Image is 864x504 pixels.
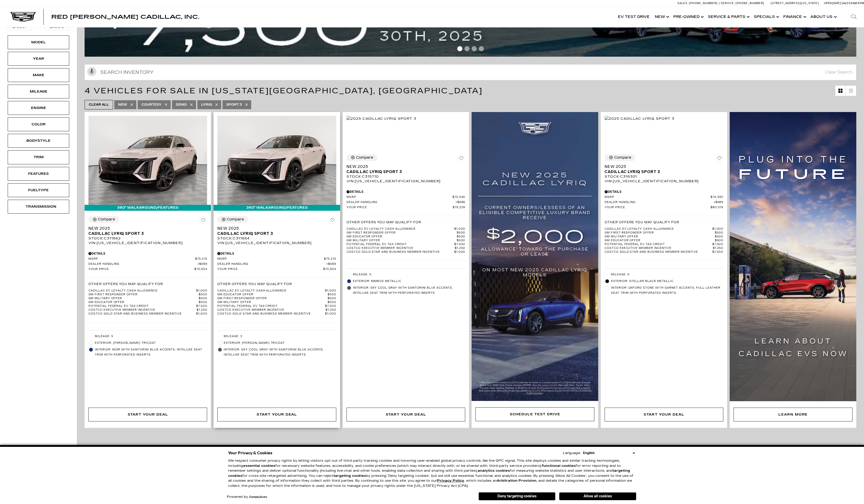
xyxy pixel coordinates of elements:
[714,200,724,204] span: $689
[347,154,377,161] button: Compare Vehicle
[88,300,207,304] a: GM Educator Offer $500
[347,227,465,231] a: Cadillac EV Loyalty Cash Allowance $1,000
[217,257,336,261] a: MSRP $75,215
[347,195,465,199] a: MSRP $75,540
[605,227,723,231] a: Cadillac EV Loyalty Cash Allowance $1,000
[88,231,203,236] span: Cadillac LYRIQ Sport 3
[199,300,207,304] span: $500
[824,2,841,5] span: Open [DATE]
[712,227,724,231] span: $1,000
[176,102,187,108] span: Demo
[347,250,465,254] a: Costco Gold Star and Business Member Incentive $1,000
[347,243,465,246] a: Potential Federal EV Tax Credit $7,500
[453,206,465,209] span: $76,229
[8,117,69,131] div: ColorColor
[257,412,297,417] div: Start Your Deal
[644,412,684,417] div: Start Your Deal
[26,56,51,62] div: Year
[347,200,465,204] a: Dealer Handling $689
[328,297,336,300] span: $500
[605,239,723,243] a: GM Educator Offer $500
[677,2,719,5] a: Sales: [PHONE_NUMBER]
[217,262,326,266] span: Dealer Handling
[196,289,207,293] span: $1,000
[8,183,69,197] div: FueltypeFueltype
[199,293,207,297] span: $500
[386,412,426,417] div: Start Your Deal
[217,216,248,223] button: Compare Vehicle
[479,46,484,51] span: Go to slide 4
[228,469,630,478] strong: targeting cookies
[689,2,718,5] span: [PHONE_NUMBER]
[217,251,336,256] div: Pricing Details - New 2025 Cadillac LYRIQ Sport 3
[85,86,483,95] span: 4 Vehicles for Sale in [US_STATE][GEOGRAPHIC_DATA], [GEOGRAPHIC_DATA]
[88,262,197,266] span: Dealer Handling
[217,293,336,297] a: GM Educator Offer $500
[217,241,336,245] div: VIN: [US_VEHICLE_IDENTIFICATION_NUMBER]
[217,267,336,271] a: Your Price $75,904
[227,495,267,499] div: Powered by
[326,308,336,312] span: $1,250
[605,271,723,278] li: Mileage: 6
[347,189,465,194] div: Pricing Details - New 2025 Cadillac LYRIQ Sport 3
[88,236,207,241] div: Stock : C311662
[472,46,477,51] span: Go to slide 3
[478,469,510,473] strong: analytics cookies
[8,85,69,98] div: MileageMileage
[217,300,328,304] span: GM Military Offer
[95,340,207,346] span: Exterior: [PERSON_NAME] Tricoat
[88,226,203,231] span: New 2025
[26,138,51,144] div: Bodystyle
[721,2,735,5] span: Service:
[605,116,674,122] img: 2025 Cadillac LYRIQ Sport 3
[347,220,421,225] p: Other Offers You May Qualify For
[217,236,336,241] div: Stock : C311664
[605,195,723,199] a: MSRP $79,330
[8,150,69,164] div: TrimTrim
[605,231,715,235] span: GM First Responder Offer
[196,312,207,316] span: $1,000
[347,227,454,231] span: Cadillac EV Loyalty Cash Allowance
[217,231,332,236] span: Cadillac LYRIQ Sport 3
[88,267,194,271] span: Your Price
[88,262,207,266] a: Dealer Handling $689
[88,216,119,223] button: Compare Vehicle
[715,235,724,239] span: $500
[347,164,461,169] span: New 2025
[8,52,69,66] div: YearYear
[347,169,461,174] span: Cadillac LYRIQ Sport 3
[457,231,465,235] span: $500
[347,200,455,204] span: Dealer Handling
[10,12,36,22] img: Cadillac Dark Logo with Cadillac White Text
[605,195,710,199] span: MSRP
[217,333,336,340] li: Mileage: 3
[605,243,723,246] a: Potential Federal EV Tax Credit $7,500
[671,7,705,27] a: Pre-Owned
[347,235,457,239] span: GM Educator Offer
[347,250,454,254] span: Costco Gold Star and Business Member Incentive
[88,116,207,205] img: 2025 Cadillac LYRIQ Sport 3
[542,464,576,468] strong: functional cookies
[347,239,465,243] a: GM Military Offer $500
[88,308,197,312] span: Costco Executive Member Incentive
[88,408,207,421] div: Start Your Deal
[454,243,465,246] span: $7,500
[217,312,325,316] span: Costco Gold Star and Business Member Incentive
[457,46,462,51] span: Go to slide 1
[719,2,766,5] a: Service: [PHONE_NUMBER]
[88,293,199,297] span: GM First Responder Offer
[347,116,416,122] img: 2025 Cadillac LYRIQ Sport 3
[194,267,207,271] span: $75,904
[88,293,207,297] a: GM First Responder Offer $500
[347,174,465,179] div: Stock : C315710
[605,206,723,209] a: Your Price $80,019
[356,155,373,160] div: Compare
[605,189,723,194] div: Pricing Details - New 2025 Cadillac LYRIQ Sport 3
[88,333,207,340] li: Mileage: 5
[325,304,336,308] span: $7,500
[605,235,715,239] span: GM Military Offer
[243,464,275,468] strong: essential cookies
[217,408,336,421] div: Start Your Deal
[843,7,864,27] div: Search
[510,411,560,417] div: Schedule Test Drive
